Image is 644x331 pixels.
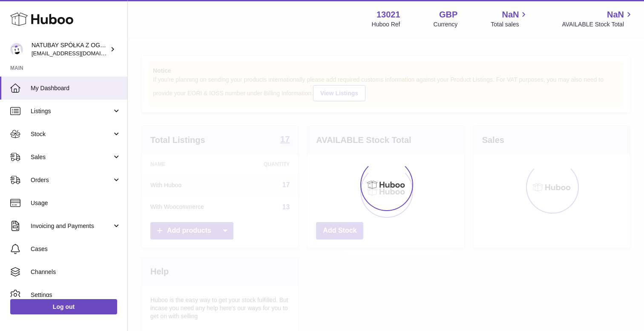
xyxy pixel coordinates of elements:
[10,43,23,56] img: internalAdmin-13021@internal.huboo.com
[31,130,112,138] span: Stock
[32,50,125,57] span: [EMAIL_ADDRESS][DOMAIN_NAME]
[562,20,634,29] span: AVAILABLE Stock Total
[31,199,121,207] span: Usage
[502,9,519,20] span: NaN
[491,20,529,29] span: Total sales
[31,84,121,92] span: My Dashboard
[31,176,112,184] span: Orders
[377,9,400,20] strong: 13021
[31,245,121,253] span: Cases
[10,299,117,314] a: Log out
[372,20,400,29] div: Huboo Ref
[439,9,457,20] strong: GBP
[434,20,458,29] div: Currency
[31,107,112,115] span: Listings
[491,9,529,29] a: NaN Total sales
[32,41,108,57] div: NATUBAY SPÓŁKA Z OGRANICZONĄ ODPOWIEDZIALNOŚCIĄ
[31,291,121,299] span: Settings
[562,9,634,29] a: NaN AVAILABLE Stock Total
[31,268,121,276] span: Channels
[31,153,112,161] span: Sales
[607,9,624,20] span: NaN
[31,222,112,230] span: Invoicing and Payments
